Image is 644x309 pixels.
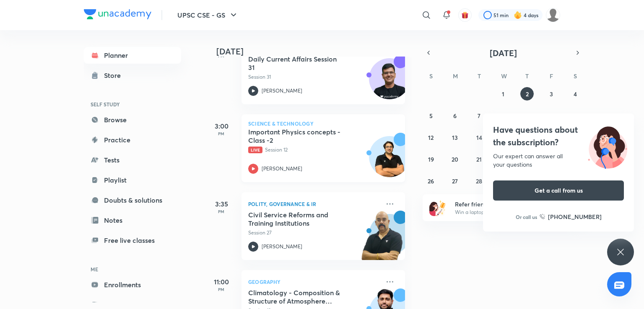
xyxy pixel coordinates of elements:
[424,174,438,188] button: October 26, 2025
[550,90,553,98] abbr: October 3, 2025
[205,53,238,58] p: PM
[369,141,410,181] img: Avatar
[493,124,624,149] h4: Have questions about the subscription?
[574,90,577,98] abbr: October 4, 2025
[490,47,517,59] span: [DATE]
[548,212,602,221] h6: [PHONE_NUMBER]
[473,109,486,122] button: October 7, 2025
[501,112,505,120] abbr: October 8, 2025
[205,131,238,136] p: PM
[520,109,534,122] button: October 9, 2025
[526,90,529,98] abbr: October 2, 2025
[84,9,151,19] img: Company Logo
[461,11,469,19] img: avatar
[248,146,380,154] p: Session 12
[84,172,181,188] a: Playlist
[84,232,181,249] a: Free live classes
[569,109,582,122] button: October 11, 2025
[501,72,507,80] abbr: Wednesday
[248,73,380,81] p: Session 31
[452,134,458,142] abbr: October 13, 2025
[424,152,438,166] button: October 19, 2025
[429,112,433,120] abbr: October 5, 2025
[248,121,398,126] p: Science & Technology
[573,112,578,120] abbr: October 11, 2025
[514,11,522,19] img: streak
[104,70,126,80] div: Store
[473,131,486,144] button: October 14, 2025
[205,209,238,214] p: PM
[478,72,481,80] abbr: Tuesday
[452,155,458,163] abbr: October 20, 2025
[248,288,353,305] h5: Climatology - Composition & Structure of Atmosphere Doubt Clearing Session
[448,152,462,166] button: October 20, 2025
[448,131,462,144] button: October 13, 2025
[84,131,181,148] a: Practice
[84,152,181,168] a: Tests
[453,112,457,120] abbr: October 6, 2025
[476,134,482,142] abbr: October 14, 2025
[502,90,504,98] abbr: October 1, 2025
[476,177,482,185] abbr: October 28, 2025
[453,72,458,80] abbr: Monday
[548,112,554,120] abbr: October 10, 2025
[428,134,434,142] abbr: October 12, 2025
[429,199,446,216] img: referral
[248,55,353,72] h5: Daily Current Affairs Session 31
[428,155,434,163] abbr: October 19, 2025
[84,192,181,209] a: Doubts & solutions
[581,124,634,169] img: ttu_illustration_new.svg
[520,87,534,100] button: October 2, 2025
[574,72,577,80] abbr: Saturday
[205,277,238,287] h5: 11:00
[84,9,151,21] a: Company Logo
[478,112,480,120] abbr: October 7, 2025
[84,111,181,128] a: Browse
[429,72,433,80] abbr: Sunday
[205,287,238,292] p: PM
[545,87,558,100] button: October 3, 2025
[428,177,434,185] abbr: October 26, 2025
[205,121,238,131] h5: 3:00
[455,200,558,209] h6: Refer friends
[473,152,486,166] button: October 21, 2025
[248,199,380,209] p: Polity, Governance & IR
[516,213,537,221] p: Or call us
[476,155,482,163] abbr: October 21, 2025
[452,177,458,185] abbr: October 27, 2025
[172,7,244,23] button: UPSC CSE - GS
[248,277,380,287] p: Geography
[424,131,438,144] button: October 12, 2025
[493,152,624,169] div: Our expert can answer all your questions
[248,211,353,227] h5: Civil Service Reforms and Training Institutions
[84,276,181,293] a: Enrollments
[496,109,510,122] button: October 8, 2025
[205,199,238,209] h5: 3:35
[248,128,353,144] h5: Important Physics concepts - Class -2
[248,147,262,153] span: Live
[525,72,529,80] abbr: Thursday
[545,109,558,122] button: October 10, 2025
[434,47,572,59] button: [DATE]
[525,112,529,120] abbr: October 9, 2025
[262,87,302,95] p: [PERSON_NAME]
[216,46,413,57] h4: [DATE]
[455,209,558,216] p: Win a laptop, vouchers & more
[262,243,302,250] p: [PERSON_NAME]
[546,8,560,22] img: Kiran Saini
[540,212,602,221] a: [PHONE_NUMBER]
[359,211,405,268] img: unacademy
[262,165,302,173] p: [PERSON_NAME]
[424,109,438,122] button: October 5, 2025
[84,97,181,111] h6: SELF STUDY
[496,87,510,100] button: October 1, 2025
[369,63,410,103] img: Avatar
[84,47,181,64] a: Planner
[458,8,472,22] button: avatar
[448,174,462,188] button: October 27, 2025
[448,109,462,122] button: October 6, 2025
[84,262,181,276] h6: ME
[248,229,380,237] p: Session 27
[84,212,181,229] a: Notes
[473,174,486,188] button: October 28, 2025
